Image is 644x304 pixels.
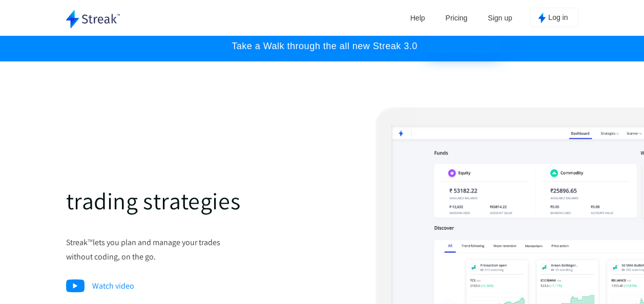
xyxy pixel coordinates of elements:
[530,8,578,27] button: Log in
[483,10,517,26] a: Sign up
[548,13,568,23] span: Log in
[66,185,241,216] span: trading strategies
[221,41,418,52] p: Take a Walk through the all new Streak 3.0
[66,279,85,292] img: video_img
[66,279,135,293] a: video_imgWatch video
[538,13,546,23] img: kite_logo
[66,235,322,263] p: Streak lets you plan and manage your trades without coding, on the go.
[66,279,135,293] p: Watch video
[425,40,502,53] button: WATCH NOW
[88,238,93,243] sup: TM
[405,10,430,26] a: Help
[441,10,473,26] a: Pricing
[66,10,120,28] img: logo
